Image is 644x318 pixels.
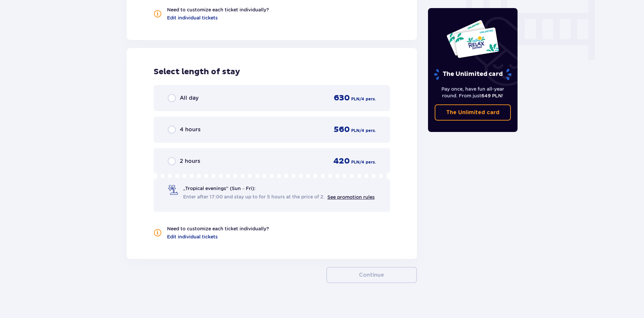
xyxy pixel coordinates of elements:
p: Need to customize each ticket individually? [167,225,269,232]
span: PLN [351,128,360,134]
a: The Unlimited card [435,104,511,121]
span: / 4 pers. [360,128,376,134]
span: 630 [334,93,350,103]
p: Pay once, have fun all-year round. From just ! [435,86,511,99]
span: / 4 pers. [360,159,376,165]
p: The Unlimited card [446,109,499,116]
span: All day [180,94,199,102]
span: 420 [333,156,350,166]
span: „Tropical evenings" (Sun – Fri): [183,185,256,192]
a: See promotion rules [327,194,375,200]
span: / 4 pers. [360,96,376,102]
span: Enter after 17:00 and stay up to for 5 hours at the price of 2. [183,193,325,200]
span: 649 PLN [481,93,502,98]
p: Need to customize each ticket individually? [167,6,269,13]
p: Continue [359,271,384,279]
a: Edit individual tickets [167,233,218,240]
p: The Unlimited card [433,69,512,80]
img: Two entry cards to Suntago with the word 'UNLIMITED RELAX', featuring a white background with tro... [446,19,499,58]
button: Continue [326,267,417,283]
span: 560 [334,125,350,135]
span: PLN [351,159,360,165]
a: Edit individual tickets [167,14,218,21]
span: 4 hours [180,126,201,133]
h2: Select length of stay [154,67,390,77]
span: PLN [351,96,360,102]
span: 2 hours [180,157,200,165]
